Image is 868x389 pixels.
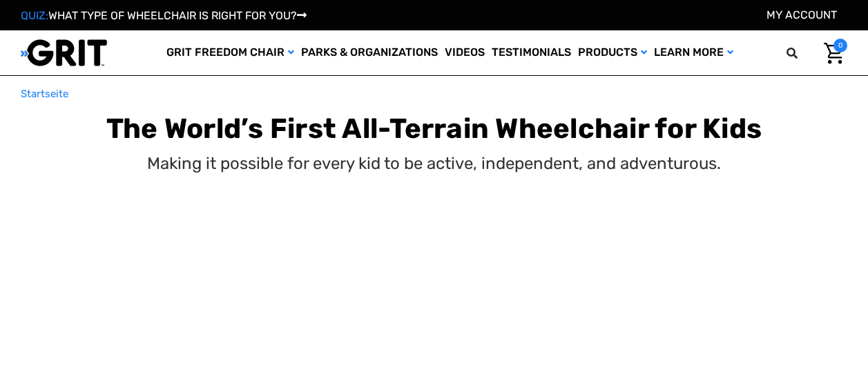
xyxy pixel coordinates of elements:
[163,30,298,75] a: GRIT Freedom Chair
[21,88,68,100] span: Startseite
[21,86,847,102] nav: Breadcrumb
[298,30,441,75] a: Parks & Organizations
[813,39,847,68] a: Warenkorb mit 0 Artikeln
[21,9,48,22] span: QUIZ:
[21,86,68,102] a: Startseite
[106,112,762,145] b: The World’s First All-Terrain Wheelchair for Kids
[488,30,575,75] a: Testimonials
[21,39,107,67] img: GRIT All-Terrain Wheelchair and Mobility Equipment
[575,30,650,75] a: Products
[21,9,307,22] a: QUIZ:WHAT TYPE OF WHEELCHAIR IS RIGHT FOR YOU?
[766,8,837,21] a: Konto
[650,30,737,75] a: Learn More
[441,30,488,75] a: Videos
[833,39,847,52] span: 0
[147,151,721,176] p: Making it possible for every kid to be active, independent, and adventurous.
[793,39,813,68] input: Search
[824,43,844,64] img: Cart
